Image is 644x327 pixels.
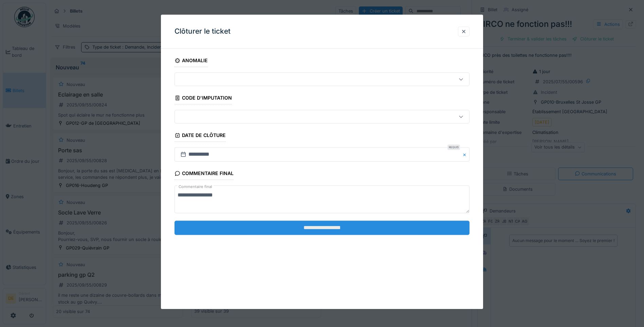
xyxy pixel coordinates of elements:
label: Commentaire final [177,183,214,191]
button: Close [462,148,470,162]
font: Anomalie [182,57,208,63]
font: Code d'imputation [182,95,232,101]
font: Date de clôture [182,133,226,138]
h3: Clôturer le ticket [174,27,231,36]
div: Requis [447,145,460,150]
font: Commentaire final [182,171,234,176]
